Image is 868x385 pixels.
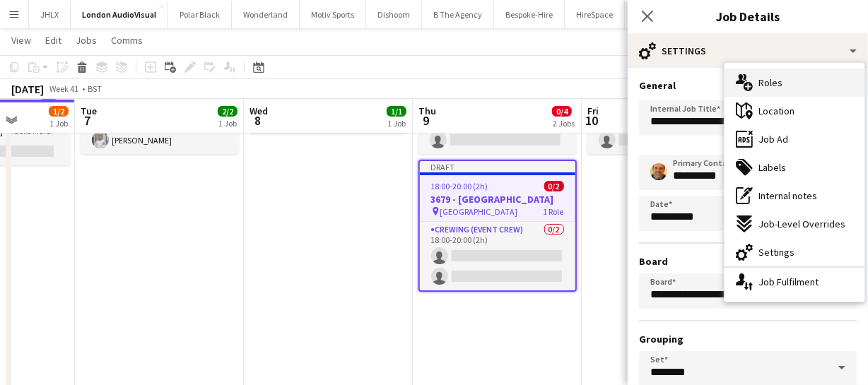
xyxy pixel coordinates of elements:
[544,181,564,191] span: 0/2
[431,181,488,191] span: 18:00-20:00 (2h)
[47,83,82,94] span: Week 41
[758,76,782,89] span: Roles
[758,246,794,259] span: Settings
[639,333,857,345] h3: Grouping
[628,34,868,68] div: Settings
[11,82,44,96] div: [DATE]
[494,1,565,28] button: Bespoke-Hire
[418,105,436,117] span: Thu
[628,7,868,25] h3: Job Details
[78,112,97,129] span: 7
[300,1,366,28] button: Motiv Sports
[758,105,794,117] span: Location
[49,118,68,129] div: 1 Job
[218,106,237,117] span: 2/2
[40,31,67,49] a: Edit
[418,160,577,292] app-job-card: Draft18:00-20:00 (2h)0/23679 - [GEOGRAPHIC_DATA] [GEOGRAPHIC_DATA]1 RoleCrewing (Event Crew)0/218...
[11,34,31,47] span: View
[366,1,422,28] button: Dishoom
[639,79,857,92] h3: General
[29,1,71,28] button: JHLX
[45,34,61,47] span: Edit
[587,105,599,117] span: Fri
[422,1,494,28] button: B The Agency
[758,133,788,146] span: Job Ad
[420,222,575,290] app-card-role: Crewing (Event Crew)0/218:00-20:00 (2h)
[639,255,857,268] h3: Board
[218,118,237,129] div: 1 Job
[420,193,575,206] h3: 3679 - [GEOGRAPHIC_DATA]
[387,118,406,129] div: 1 Job
[76,34,97,47] span: Jobs
[247,112,268,129] span: 8
[387,106,406,117] span: 1/1
[552,106,572,117] span: 0/4
[585,112,599,129] span: 10
[232,1,300,28] button: Wonderland
[544,206,564,217] span: 1 Role
[49,106,69,117] span: 1/2
[420,161,575,172] div: Draft
[440,206,518,217] span: [GEOGRAPHIC_DATA]
[168,1,232,28] button: Polar Black
[105,31,148,49] a: Comms
[71,1,168,28] button: London AudioVisual
[111,34,143,47] span: Comms
[758,189,817,202] span: Internal notes
[81,105,97,117] span: Tue
[553,118,575,129] div: 2 Jobs
[250,105,268,117] span: Wed
[758,218,845,230] span: Job-Level Overrides
[625,1,691,28] button: Gee Studios
[725,268,864,296] div: Job Fulfilment
[88,83,102,94] div: BST
[6,31,37,49] a: View
[758,161,786,174] span: Labels
[565,1,625,28] button: HireSpace
[416,112,436,129] span: 9
[70,31,102,49] a: Jobs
